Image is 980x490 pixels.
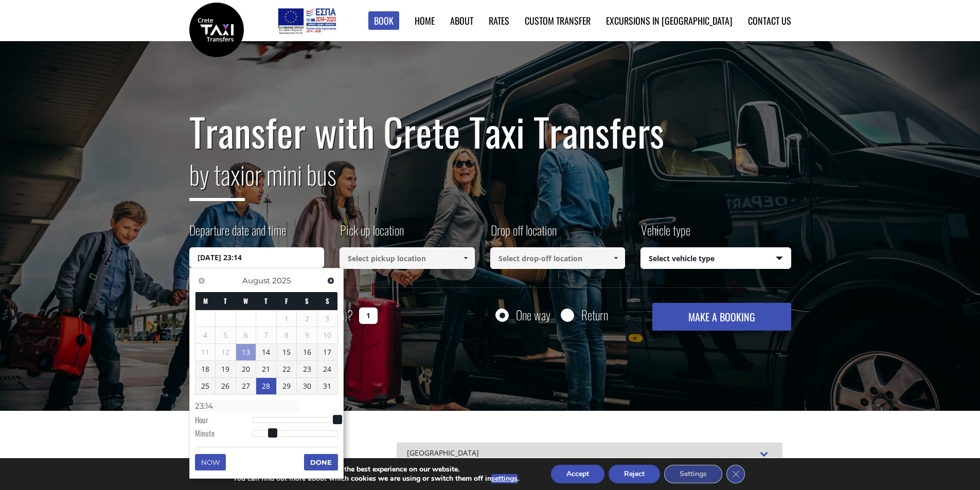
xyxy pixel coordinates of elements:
[276,5,337,36] img: e-bannersEUERDF180X90.jpg
[189,110,791,153] h1: Transfer with Crete Taxi Transfers
[489,14,509,27] a: Rates
[285,296,288,306] span: Friday
[516,308,550,321] label: One way
[256,361,276,377] a: 21
[317,311,337,327] span: 3
[189,155,245,201] span: by taxi
[450,14,473,27] a: About
[317,344,337,360] a: 17
[415,14,435,27] a: Home
[297,344,317,360] a: 16
[609,465,660,483] button: Reject
[640,221,690,247] label: Vehicle type
[277,344,297,360] a: 15
[551,465,604,483] button: Accept
[327,277,335,285] span: Next
[641,248,791,269] span: Select vehicle type
[236,327,256,343] span: 6
[297,361,317,377] a: 23
[216,327,236,343] span: 5
[490,247,626,269] input: Select drop-off location
[256,378,276,394] a: 28
[581,308,608,321] label: Return
[491,474,518,483] button: settings
[195,454,226,470] button: Now
[726,465,745,483] button: Close GDPR Cookie Banner
[305,296,309,306] span: Saturday
[216,378,236,394] a: 26
[277,378,297,394] a: 29
[490,221,557,247] label: Drop off location
[189,303,353,328] label: How many passengers ?
[606,14,733,27] a: Excursions in [GEOGRAPHIC_DATA]
[525,14,591,27] a: Custom Transfer
[243,296,248,306] span: Wednesday
[340,247,475,269] input: Select pickup location
[236,378,256,394] a: 27
[297,327,317,343] span: 9
[304,454,338,470] button: Done
[189,153,791,209] h2: or mini bus
[195,344,216,360] span: 11
[189,443,261,490] span: Popular
[608,247,625,269] a: Show All Items
[189,221,286,247] label: Departure date and time
[236,361,256,377] a: 20
[195,327,216,343] span: 4
[195,274,209,287] a: Previous
[203,296,208,306] span: Monday
[195,414,252,428] dt: Hour
[216,361,236,377] a: 19
[397,442,782,465] div: [GEOGRAPHIC_DATA]
[317,378,337,394] a: 31
[242,276,270,285] span: August
[324,274,338,287] a: Next
[216,344,236,360] span: 12
[233,474,519,483] p: You can find out more about which cookies we are using or switch them off in .
[198,277,206,285] span: Previous
[236,344,256,360] a: 13
[317,361,337,377] a: 24
[664,465,722,483] button: Settings
[224,296,227,306] span: Tuesday
[457,247,474,269] a: Show All Items
[340,221,404,247] label: Pick up location
[277,361,297,377] a: 22
[326,296,329,306] span: Sunday
[264,296,268,306] span: Thursday
[195,378,216,394] a: 25
[277,311,297,327] span: 1
[256,327,276,343] span: 7
[272,276,291,285] span: 2025
[277,327,297,343] span: 8
[189,3,244,57] img: Crete Taxi Transfers | Safe Taxi Transfer Services from to Heraklion Airport, Chania Airport, Ret...
[748,14,791,27] a: Contact us
[189,23,244,34] a: Crete Taxi Transfers | Safe Taxi Transfer Services from to Heraklion Airport, Chania Airport, Ret...
[652,303,791,331] button: MAKE A BOOKING
[368,11,399,30] a: Book
[195,428,252,441] dt: Minute
[195,361,216,377] a: 18
[317,327,337,343] span: 10
[256,344,276,360] a: 14
[233,465,519,474] p: We are using cookies to give you the best experience on our website.
[297,378,317,394] a: 30
[297,311,317,327] span: 2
